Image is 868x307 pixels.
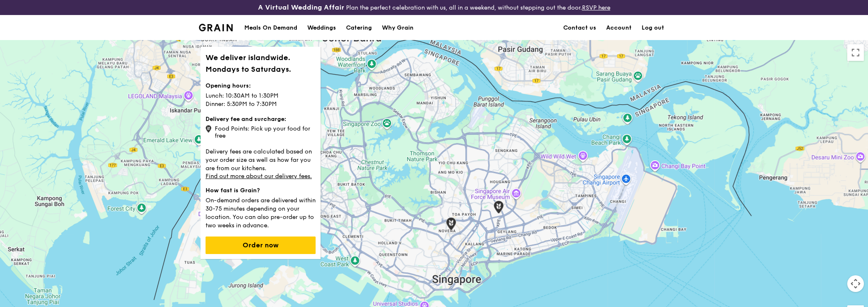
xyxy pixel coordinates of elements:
a: Contact us [558,15,601,40]
a: Order now [206,242,316,249]
a: Find out more about our delivery fees. [206,173,312,180]
div: Food Points: Pick up your food for free [206,123,316,139]
img: icon-grain-marker.0ca718ca.png [206,125,211,133]
div: Weddings [307,15,336,40]
div: Plan the perfect celebration with us, all in a weekend, without stepping out the door. [194,3,674,12]
strong: Delivery fee and surcharge: [206,116,286,123]
button: Map camera controls [847,275,864,292]
a: Account [601,15,637,40]
a: Weddings [302,15,341,40]
strong: Opening hours: [206,82,251,89]
a: Catering [341,15,377,40]
div: Catering [346,15,372,40]
a: Why Grain [377,15,419,40]
button: Order now [206,237,316,254]
p: On-demand orders are delivered within 30-75 minutes depending on your location. You can also pre-... [206,195,316,230]
a: GrainGrain [199,15,233,40]
h1: We deliver islandwide. Mondays to Saturdays. [206,52,316,75]
div: Meals On Demand [244,15,297,40]
strong: How fast is Grain? [206,187,260,194]
p: Delivery fees are calculated based on your order size as well as how far you are from our kitchens. [206,146,316,173]
button: Toggle fullscreen view [847,44,864,61]
img: Grain [199,24,233,31]
p: Lunch: 10:30AM to 1:30PM Dinner: 5:30PM to 7:30PM [206,90,316,108]
h3: A Virtual Wedding Affair [258,3,344,12]
a: RSVP here [582,4,610,11]
a: Log out [637,15,669,40]
div: Why Grain [382,15,414,40]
